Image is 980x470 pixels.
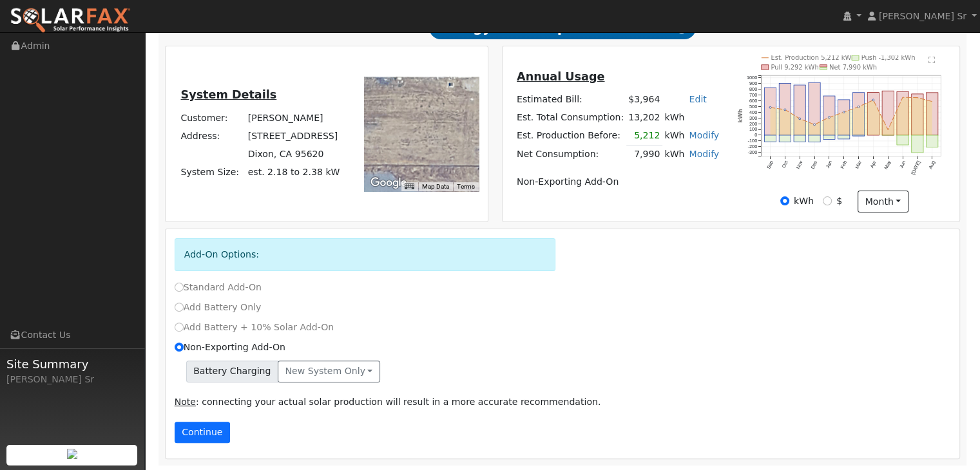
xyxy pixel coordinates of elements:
[175,301,262,314] label: Add Battery Only
[794,135,805,142] rect: onclick=""
[794,194,814,208] label: kWh
[897,91,908,135] rect: onclick=""
[910,160,922,176] text: [DATE]
[838,135,850,139] rect: onclick=""
[887,129,889,131] circle: onclick=""
[765,160,774,170] text: Sep
[626,90,662,108] td: $3,964
[367,174,410,191] a: Open this area in Google Maps (opens a new window)
[514,90,626,108] td: Estimated Bill:
[769,106,771,108] circle: onclick=""
[784,108,786,110] circle: onclick=""
[749,91,757,97] text: 700
[853,135,865,136] rect: onclick=""
[626,145,662,164] td: 7,990
[514,173,721,191] td: Non-Exporting Add-On
[823,96,835,135] rect: onclick=""
[175,397,196,407] u: Note
[854,159,863,169] text: Mar
[180,88,276,101] u: System Details
[928,56,936,64] text: 
[749,115,757,120] text: 300
[245,109,342,127] td: [PERSON_NAME]
[175,323,184,332] input: Add Battery + 10% Solar Add-On
[749,120,757,126] text: 200
[689,94,706,104] a: Edit
[780,196,789,205] input: kWh
[838,99,850,135] rect: onclick=""
[738,109,744,123] text: kWh
[662,127,687,146] td: kWh
[175,422,230,444] button: Continue
[405,182,414,191] button: Keyboard shortcuts
[764,88,776,135] rect: onclick=""
[794,85,805,135] rect: onclick=""
[175,238,556,271] div: Add-On Options:
[883,159,892,170] text: May
[662,109,722,127] td: kWh
[902,96,904,98] circle: onclick=""
[823,135,835,140] rect: onclick=""
[779,135,791,142] rect: onclick=""
[514,145,626,164] td: Net Consumption:
[898,160,907,169] text: Jun
[175,343,184,352] input: Non-Exporting Add-On
[814,124,816,126] circle: onclick=""
[749,80,757,86] text: 900
[749,86,757,91] text: 800
[869,159,878,169] text: Apr
[858,191,908,212] button: month
[749,126,757,132] text: 100
[861,54,916,61] text: Push -1,302 kWh
[514,127,626,146] td: Est. Production Before:
[245,127,342,145] td: [STREET_ADDRESS]
[829,116,831,118] circle: onclick=""
[931,100,933,102] circle: onclick=""
[422,182,449,191] button: Map Data
[278,361,380,382] button: New system only
[912,93,923,135] rect: onclick=""
[779,83,791,135] rect: onclick=""
[748,149,758,155] text: -300
[245,164,342,182] td: System Size
[747,75,757,80] text: 1000
[872,99,874,100] circle: onclick=""
[517,70,604,83] u: Annual Usage
[853,92,865,135] rect: onclick=""
[175,283,184,292] input: Standard Add-On
[843,111,845,113] circle: onclick=""
[781,160,789,169] text: Oct
[748,138,758,144] text: -100
[927,92,938,135] rect: onclick=""
[749,97,757,103] text: 600
[927,135,938,147] rect: onclick=""
[178,127,245,145] td: Address:
[186,361,278,382] span: Battery Charging
[825,160,833,169] text: Jan
[175,303,184,312] input: Add Battery Only
[882,91,894,135] rect: onclick=""
[771,64,819,71] text: Pull 9,292 kWh
[175,341,285,354] label: Non-Exporting Add-On
[754,132,757,138] text: 0
[367,174,410,191] img: Google
[457,183,475,190] a: Terms (opens in new tab)
[771,54,856,61] text: Est. Production 5,212 kWh
[879,11,966,21] span: [PERSON_NAME] Sr
[178,109,245,127] td: Customer:
[858,106,860,108] circle: onclick=""
[6,373,138,386] div: [PERSON_NAME] Sr
[67,449,77,459] img: retrieve
[867,92,879,135] rect: onclick=""
[10,7,131,34] img: SolarFax
[917,97,919,99] circle: onclick=""
[749,103,757,109] text: 500
[928,160,937,170] text: Aug
[749,109,757,115] text: 400
[245,145,342,163] td: Dixon, CA 95620
[795,159,804,169] text: Nov
[248,167,340,177] span: est. 2.18 to 2.38 kW
[823,196,832,205] input: $
[689,130,719,140] a: Modify
[6,355,138,373] span: Site Summary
